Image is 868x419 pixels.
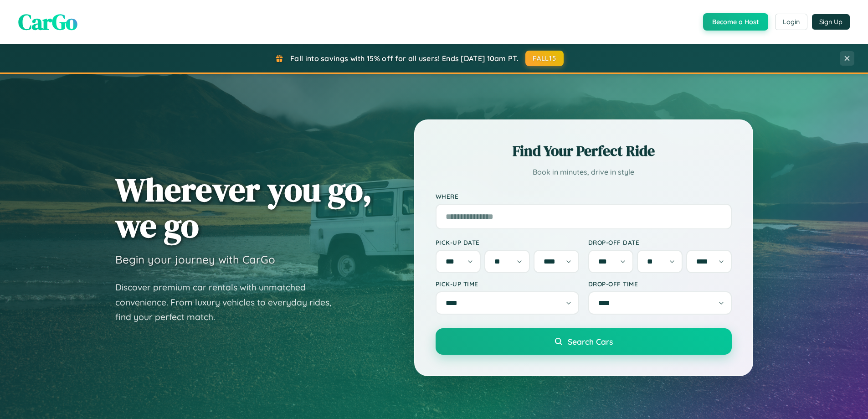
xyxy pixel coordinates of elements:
h3: Begin your journey with CarGo [115,253,275,266]
span: Search Cars [568,336,613,347]
p: Discover premium car rentals with unmatched convenience. From luxury vehicles to everyday rides, ... [115,280,343,325]
label: Pick-up Date [436,238,579,246]
button: Sign Up [812,14,850,30]
label: Drop-off Time [588,280,732,288]
label: Drop-off Date [588,238,732,246]
button: FALL15 [525,51,564,66]
p: Book in minutes, drive in style [436,166,732,179]
label: Pick-up Time [436,280,579,288]
span: CarGo [18,7,77,37]
label: Where [436,192,732,200]
button: Become a Host [703,13,768,31]
h1: Wherever you go, we go [115,171,372,243]
button: Search Cars [436,328,732,355]
h2: Find Your Perfect Ride [436,141,732,161]
button: Login [775,14,807,30]
span: Fall into savings with 15% off for all users! Ends [DATE] 10am PT. [290,54,519,63]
